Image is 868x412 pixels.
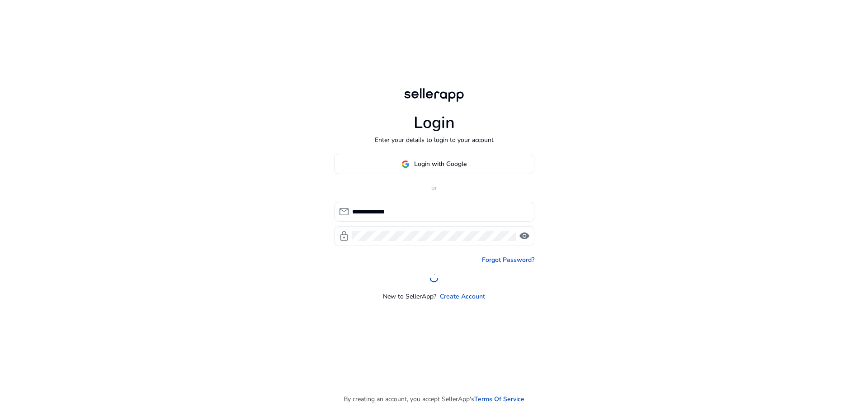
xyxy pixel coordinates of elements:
p: New to SellerApp? [383,292,436,301]
span: Login with Google [414,159,467,169]
h1: Login [414,113,455,133]
a: Forgot Password? [482,255,534,265]
p: or [334,183,534,193]
button: Login with Google [334,154,534,174]
span: lock [339,231,349,242]
img: google-logo.svg [401,160,410,168]
a: Create Account [440,292,485,301]
p: Enter your details to login to your account [375,135,494,145]
a: Terms Of Service [474,394,524,404]
span: mail [339,206,349,217]
span: visibility [519,231,530,242]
